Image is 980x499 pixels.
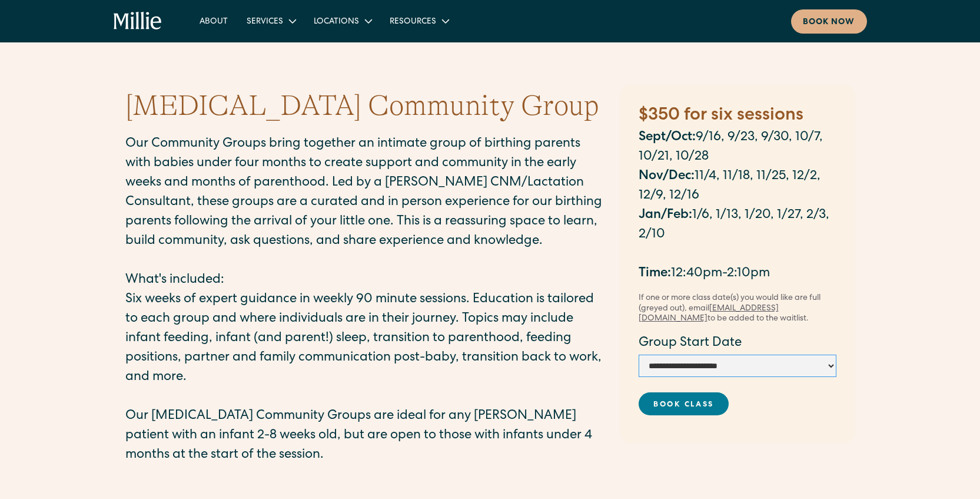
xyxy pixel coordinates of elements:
div: Book now [803,16,855,29]
div: Services [247,16,283,28]
p: 9/16, 9/23, 9/30, 10/7, 10/21, 10/28 [639,128,836,167]
a: Book Class [639,392,729,415]
p: ‍ [125,252,608,271]
a: About [190,11,237,31]
p: 1/6, 1/13, 1/20, 1/27, 2/3, 2/10 [639,206,836,245]
div: Locations [314,16,359,28]
div: Resources [390,16,436,28]
p: Our [MEDICAL_DATA] Community Groups are ideal for any [PERSON_NAME] patient with an infant 2-8 we... [125,407,608,465]
div: If one or more class date(s) you would like are full (greyed out), email to be added to the waitl... [639,293,836,325]
label: Group Start Date [639,334,836,353]
strong: Jan/Feb: [639,209,692,222]
strong: Sept/Oct: [639,131,696,144]
p: ‍ 12:40pm-2:10pm [639,245,836,284]
a: Book now [791,9,867,34]
p: Our Community Groups bring together an intimate group of birthing parents with babies under four ... [125,135,608,252]
p: ‍ [125,388,608,407]
p: What's included: [125,271,608,290]
div: Resources [380,11,457,31]
strong: Nov/Dec: [639,170,695,183]
div: Locations [304,11,380,31]
strong: $350 for six sessions [639,107,803,125]
a: home [114,12,162,31]
h1: [MEDICAL_DATA] Community Group [125,87,599,125]
p: Six weeks of expert guidance in weekly 90 minute sessions. Education is tailored to each group an... [125,290,608,388]
div: Services [237,11,304,31]
strong: ‍ Time: [639,267,671,280]
p: 11/4, 11/18, 11/25, 12/2, 12/9, 12/16 [639,167,836,206]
